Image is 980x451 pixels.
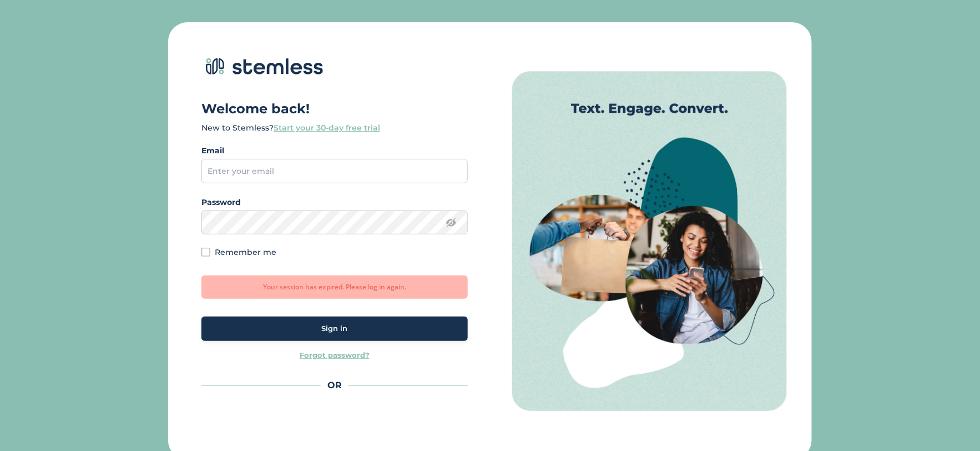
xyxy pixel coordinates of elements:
img: Auth image [512,71,787,412]
a: Start your 30-day free trial [274,123,380,133]
label: New to Stemless? [201,123,380,133]
div: Your session has expired. Please log in again. [201,275,468,299]
div: OR [201,379,468,392]
img: logo-dark-0685b13c.svg [201,50,324,83]
label: Password [201,197,468,208]
a: Forgot password? [300,350,370,361]
input: Enter your email [201,159,468,183]
button: Sign in [201,317,468,341]
span: Sign in [322,323,348,334]
label: Remember me [215,248,276,256]
iframe: Chat Widget [925,398,980,451]
iframe: Sign in with Google Button [223,409,456,433]
img: icon-eye-line-7bc03c5c.svg [446,217,457,228]
label: Email [201,145,468,157]
h1: Welcome back! [201,100,468,118]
